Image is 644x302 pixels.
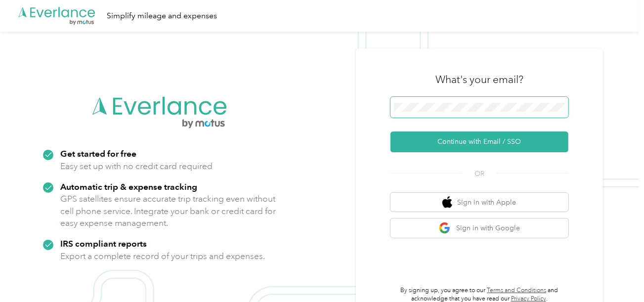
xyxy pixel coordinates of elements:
[60,181,197,192] strong: Automatic trip & expense tracking
[60,250,265,262] p: Export a complete record of your trips and expenses.
[390,218,568,238] button: google logoSign in with Google
[435,73,523,86] h3: What's your email?
[60,193,276,229] p: GPS satellites ensure accurate trip tracking even without cell phone service. Integrate your bank...
[60,148,136,159] strong: Get started for free
[442,196,452,209] img: apple logo
[60,238,147,249] strong: IRS compliant reports
[487,287,546,294] a: Terms and Conditions
[107,10,217,22] div: Simplify mileage and expenses
[390,193,568,212] button: apple logoSign in with Apple
[390,131,568,152] button: Continue with Email / SSO
[439,222,451,234] img: google logo
[589,247,644,302] iframe: Everlance-gr Chat Button Frame
[60,160,213,173] p: Easy set up with no credit card required
[462,169,497,179] span: OR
